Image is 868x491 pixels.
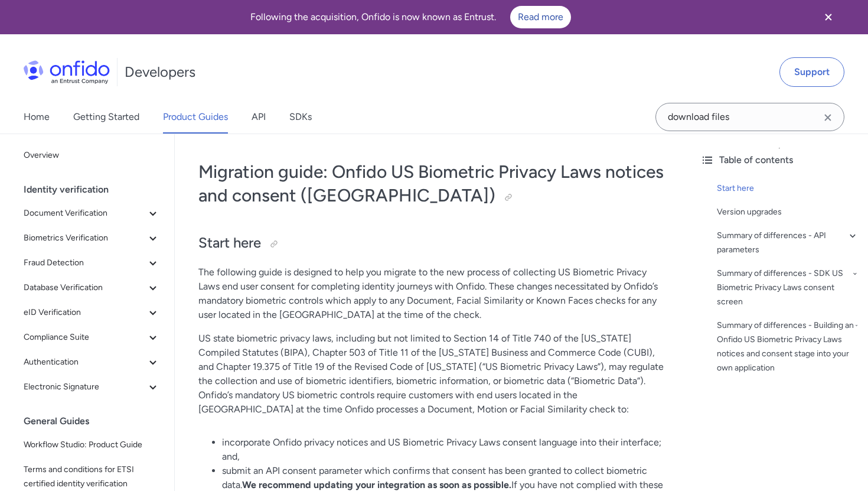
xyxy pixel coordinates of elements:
a: Overview [19,144,165,167]
img: Onfido Logo [24,60,110,84]
strong: We recommend updating your integration as soon as possible. [242,479,511,490]
a: Summary of differences - API parameters [717,229,859,257]
a: Version upgrades [717,205,859,219]
p: US state biometric privacy laws, including but not limited to Section 14 of Title 740 of the [US_... [198,331,667,417]
a: API [252,100,266,134]
a: Workflow Studio: Product Guide [19,433,165,457]
a: Summary of differences - SDK US Biometric Privacy Laws consent screen [717,266,859,309]
p: The following guide is designed to help you migrate to the new process of collecting US Biometric... [198,265,667,322]
span: Workflow Studio: Product Guide [24,438,160,452]
span: Biometrics Verification [24,231,146,245]
span: Overview [24,148,160,162]
input: Onfido search input field [655,103,844,131]
div: Identity verification [24,178,169,201]
a: Product Guides [163,100,228,134]
span: Electronic Signature [24,380,146,394]
button: Close banner [807,2,850,32]
div: General Guides [24,409,169,433]
h2: Start here [198,233,667,253]
button: Biometrics Verification [19,226,165,250]
span: Fraud Detection [24,256,146,270]
span: Document Verification [24,206,146,220]
h1: Developers [125,63,195,82]
button: Database Verification [19,276,165,300]
div: Following the acquisition, Onfido is now known as Entrust. [14,6,807,28]
a: Read more [510,6,571,28]
svg: Clear search field button [821,110,835,125]
button: Electronic Signature [19,375,165,399]
span: Compliance Suite [24,330,146,344]
button: Compliance Suite [19,326,165,349]
a: Support [779,57,844,87]
span: eID Verification [24,305,146,320]
div: Table of contents [700,153,859,167]
svg: Close banner [821,10,836,24]
span: Database Verification [24,281,146,295]
span: Authentication [24,355,146,369]
span: Terms and conditions for ETSI certified identity verification [24,463,160,491]
a: Getting Started [73,100,139,134]
button: Fraud Detection [19,251,165,275]
h1: Migration guide: Onfido US Biometric Privacy Laws notices and consent ([GEOGRAPHIC_DATA]) [198,160,667,207]
a: Home [24,100,50,134]
button: Authentication [19,350,165,374]
a: Start here [717,181,859,196]
button: eID Verification [19,301,165,324]
li: incorporate Onfido privacy notices and US Biometric Privacy Laws consent language into their inte... [222,435,667,464]
button: Document Verification [19,201,165,225]
a: SDKs [289,100,312,134]
a: Summary of differences - Building an Onfido US Biometric Privacy Laws notices and consent stage i... [717,318,859,375]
